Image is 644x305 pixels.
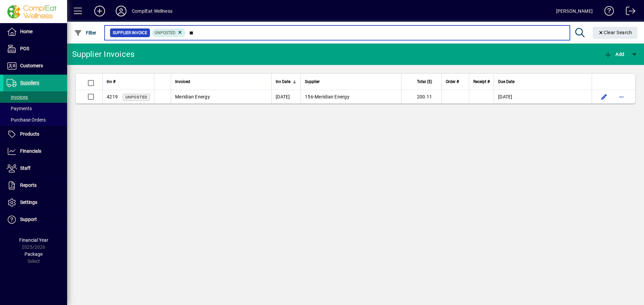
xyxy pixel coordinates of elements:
[556,6,593,16] div: [PERSON_NAME]
[598,30,632,35] span: Clear Search
[20,148,41,154] span: Financials
[301,90,401,103] td: -
[401,90,441,103] td: 200.11
[175,94,210,99] span: Meridian Energy
[107,78,150,85] div: Inv #
[20,63,43,68] span: Customers
[152,28,186,37] mat-chip: Invoice Status: Unposted
[498,78,515,85] span: Due Date
[621,1,636,23] a: Logout
[406,78,438,85] div: Total ($)
[3,143,67,160] a: Financials
[3,160,67,177] a: Staff
[276,78,297,85] div: Inv Date
[20,200,37,205] span: Settings
[3,126,67,143] a: Products
[7,94,28,100] span: Invoices
[616,91,627,102] button: More options
[74,30,97,35] span: Filter
[155,30,175,35] span: Unposted
[3,41,67,57] a: POS
[24,251,43,257] span: Package
[3,103,67,114] a: Payments
[3,194,67,211] a: Settings
[305,94,313,99] span: 156
[89,5,110,17] button: Add
[446,78,459,85] span: Order #
[113,29,147,36] span: Supplier Invoice
[125,95,147,99] span: Unposted
[276,78,290,85] span: Inv Date
[3,58,67,74] a: Customers
[3,177,67,194] a: Reports
[20,217,37,222] span: Support
[271,90,301,103] td: [DATE]
[446,78,465,85] div: Order #
[19,237,48,243] span: Financial Year
[20,80,39,85] span: Suppliers
[3,91,67,103] a: Invoices
[498,78,588,85] div: Due Date
[3,23,67,40] a: Home
[72,27,98,39] button: Filter
[20,46,29,51] span: POS
[593,27,638,39] button: Clear
[175,78,267,85] div: Invoiced
[20,165,31,171] span: Staff
[604,52,624,57] span: Add
[20,29,33,34] span: Home
[175,78,190,85] span: Invoiced
[473,78,490,85] span: Receipt #
[417,78,432,85] span: Total ($)
[315,94,350,99] span: Meridian Energy
[20,182,37,188] span: Reports
[3,211,67,228] a: Support
[107,78,115,85] span: Inv #
[599,1,614,23] a: Knowledge Base
[305,78,397,85] div: Supplier
[110,5,132,17] button: Profile
[599,91,609,102] button: Edit
[494,90,592,103] td: [DATE]
[305,78,320,85] span: Supplier
[132,6,172,16] div: ComplEat Wellness
[20,131,39,137] span: Products
[7,106,32,111] span: Payments
[602,48,626,60] button: Add
[72,49,135,60] div: Supplier Invoices
[107,94,118,99] span: 4219
[3,114,67,126] a: Purchase Orders
[7,117,46,123] span: Purchase Orders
